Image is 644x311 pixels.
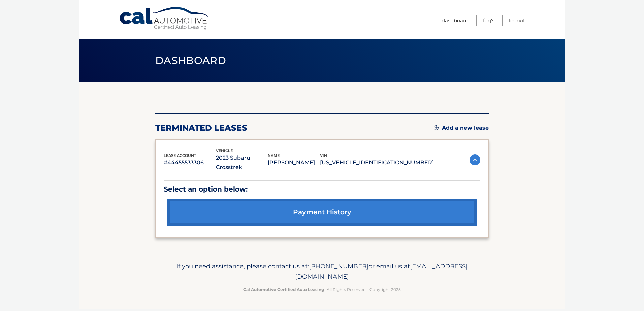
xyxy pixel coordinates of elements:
[470,154,480,165] img: accordion-active.svg
[164,183,480,195] p: Select an option below:
[320,158,434,167] p: [US_VEHICLE_IDENTIFICATION_NUMBER]
[509,15,525,26] a: Logout
[243,287,324,292] strong: Cal Automotive Certified Auto Leasing
[483,15,494,26] a: FAQ's
[167,199,477,226] a: payment history
[442,15,469,26] a: Dashboard
[268,158,320,167] p: [PERSON_NAME]
[164,158,216,167] p: #44455533306
[155,54,226,67] span: Dashboard
[309,262,368,270] span: [PHONE_NUMBER]
[160,286,484,293] p: - All Rights Reserved - Copyright 2025
[434,125,489,131] a: Add a new lease
[434,125,439,130] img: add.svg
[119,7,210,31] a: Cal Automotive
[160,261,484,282] p: If you need assistance, please contact us at: or email us at
[164,153,196,158] span: lease account
[320,153,327,158] span: vin
[268,153,280,158] span: name
[216,153,268,172] p: 2023 Subaru Crosstrek
[216,148,233,153] span: vehicle
[155,123,247,133] h2: terminated leases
